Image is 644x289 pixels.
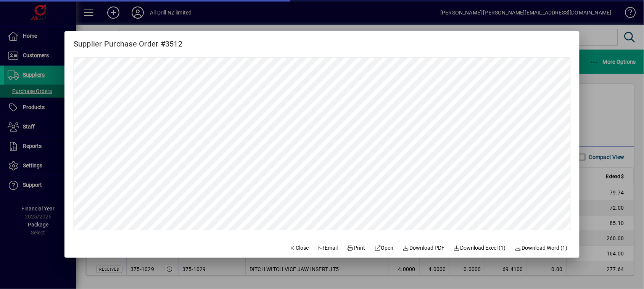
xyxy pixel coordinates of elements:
span: Open [374,244,394,252]
h2: Supplier Purchase Order #3512 [64,31,192,50]
span: Download PDF [403,244,445,252]
a: Download PDF [400,241,448,255]
button: Print [344,241,368,255]
span: Close [289,244,309,252]
button: Close [286,241,312,255]
span: Download Word (1) [515,244,568,252]
button: Download Excel (1) [451,241,509,255]
button: Download Word (1) [512,241,571,255]
a: Open [371,241,397,255]
span: Download Excel (1) [454,244,506,252]
button: Email [315,241,341,255]
span: Email [318,244,338,252]
span: Print [347,244,365,252]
